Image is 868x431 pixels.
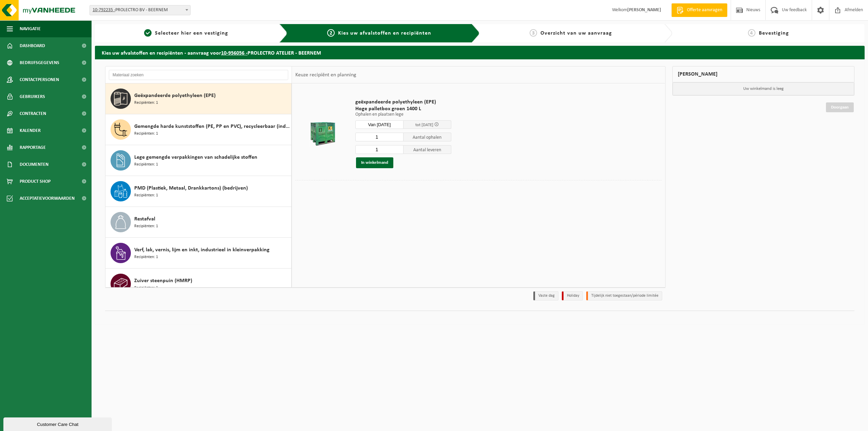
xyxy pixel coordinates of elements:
[134,246,270,254] span: Verf, lak, vernis, lijm en inkt, industrieel in kleinverpakking
[415,123,433,127] span: tot [DATE]
[134,122,290,131] span: Gemengde harde kunststoffen (PE, PP en PVC), recycleerbaar (industrieel)
[134,285,158,291] span: Recipiënten: 1
[20,20,41,37] span: Navigatie
[355,99,451,105] span: geëxpandeerde polyethyleen (EPE)
[20,105,46,122] span: Contracten
[540,31,612,36] span: Overzicht van uw aanvraag
[685,7,724,14] span: Offerte aanvragen
[403,145,452,154] span: Aantal leveren
[95,46,865,59] h2: Kies uw afvalstoffen en recipiënten - aanvraag voor PROLECTRO ATELIER - BEERNEM
[20,122,41,139] span: Kalender
[134,161,158,168] span: Recipiënten: 1
[109,70,288,80] input: Materiaal zoeken
[355,120,403,129] input: Selecteer datum
[338,31,431,36] span: Kies uw afvalstoffen en recipiënten
[105,207,292,238] button: Restafval Recipiënten: 1
[134,153,257,161] span: Lege gemengde verpakkingen van schadelijke stoffen
[134,100,158,106] span: Recipiënten: 1
[627,7,661,13] strong: [PERSON_NAME]
[20,88,45,105] span: Gebruikers
[98,29,274,37] a: 1Selecteer hier een vestiging
[20,173,51,190] span: Product Shop
[134,192,158,199] span: Recipiënten: 1
[105,269,292,299] button: Zuiver steenpuin (HMRP) Recipiënten: 1
[671,3,727,17] a: Offerte aanvragen
[355,112,451,117] p: Ophalen en plaatsen lege
[20,54,59,71] span: Bedrijfsgegevens
[20,139,46,156] span: Rapportage
[134,92,216,100] span: Geëxpandeerde polyethyleen (EPE)
[134,131,158,137] span: Recipiënten: 1
[403,133,452,141] span: Aantal ophalen
[155,31,228,36] span: Selecteer hier een vestiging
[759,31,789,36] span: Bevestiging
[134,277,192,285] span: Zuiver steenpuin (HMRP)
[3,416,113,431] iframe: chat widget
[90,5,190,15] span: 10-792235 - PROLECTRO BV - BEERNEM
[356,157,393,168] button: In winkelmand
[327,29,335,37] span: 2
[748,29,755,37] span: 4
[826,102,854,112] a: Doorgaan
[355,105,451,112] span: Hoge palletbox groen 1400 L
[105,83,292,114] button: Geëxpandeerde polyethyleen (EPE) Recipiënten: 1
[144,29,152,37] span: 1
[586,291,662,300] li: Tijdelijk niet toegestaan/période limitée
[221,51,248,56] tcxspan: Call 10-956056 - via 3CX
[134,184,248,192] span: PMD (Plastiek, Metaal, Drankkartons) (bedrijven)
[533,291,558,300] li: Vaste dag
[673,82,854,95] p: Uw winkelmand is leeg
[20,156,48,173] span: Documenten
[105,238,292,269] button: Verf, lak, vernis, lijm en inkt, industrieel in kleinverpakking Recipiënten: 1
[134,223,158,230] span: Recipiënten: 1
[134,215,155,223] span: Restafval
[105,145,292,176] button: Lege gemengde verpakkingen van schadelijke stoffen Recipiënten: 1
[105,176,292,207] button: PMD (Plastiek, Metaal, Drankkartons) (bedrijven) Recipiënten: 1
[134,254,158,260] span: Recipiënten: 1
[530,29,537,37] span: 3
[20,37,45,54] span: Dashboard
[20,190,75,207] span: Acceptatievoorwaarden
[672,66,855,82] div: [PERSON_NAME]
[93,7,115,13] tcxspan: Call 10-792235 - via 3CX
[562,291,583,300] li: Holiday
[105,114,292,145] button: Gemengde harde kunststoffen (PE, PP en PVC), recycleerbaar (industrieel) Recipiënten: 1
[292,66,360,83] div: Keuze recipiënt en planning
[20,71,59,88] span: Contactpersonen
